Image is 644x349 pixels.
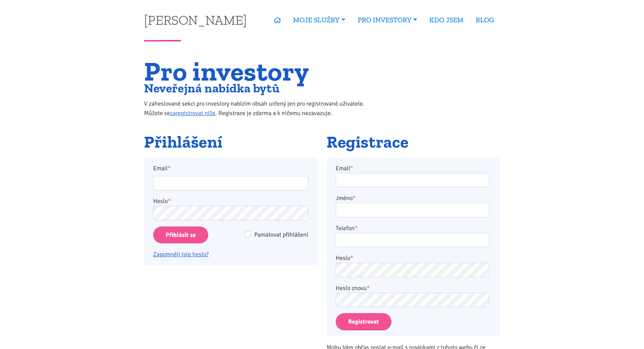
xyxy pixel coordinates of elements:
[470,12,500,28] a: BLOG
[149,163,313,173] label: Email
[336,253,353,263] label: Heslo
[327,133,500,151] h2: Registrace
[287,12,351,28] a: MOJE SLUŽBY
[423,12,470,28] a: KDO JSEM
[153,250,209,258] a: Zapomněli jste heslo?
[336,223,358,233] label: Telefon
[153,226,208,244] input: Přihlásit se
[350,254,353,262] abbr: required
[254,231,308,238] span: Pamatovat přihlášení
[350,165,353,172] abbr: required
[336,283,370,293] label: Heslo znovu
[355,224,358,232] abbr: required
[144,60,378,83] h1: Pro investory
[336,193,356,203] label: Jméno
[336,313,391,330] button: Registrovat
[153,196,171,206] label: Heslo
[144,133,317,151] h2: Přihlášení
[353,194,356,202] abbr: required
[144,99,378,118] p: V zaheslované sekci pro investory nabízím obsah určený jen pro registrované uživatele. Můžete se ...
[144,13,247,26] a: [PERSON_NAME]
[170,109,215,117] a: zaregistrovat níže
[352,12,423,28] a: PRO INVESTORY
[367,284,370,292] abbr: required
[144,83,378,94] h2: Neveřejná nabídka bytů
[336,163,353,173] label: Email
